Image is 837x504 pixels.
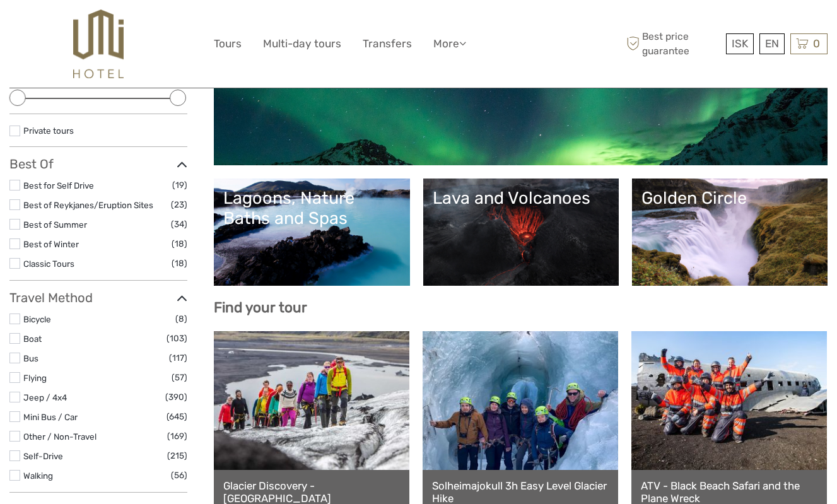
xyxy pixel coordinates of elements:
h3: Best Of [9,156,187,172]
a: Jeep / 4x4 [23,392,67,402]
span: (215) [167,448,187,463]
a: Best of Reykjanes/Eruption Sites [23,200,153,210]
div: EN [759,33,785,54]
a: Northern Lights in [GEOGRAPHIC_DATA] [223,67,818,156]
a: Best of Summer [23,220,87,230]
img: 526-1e775aa5-7374-4589-9d7e-5793fb20bdfc_logo_big.jpg [73,9,123,78]
a: Tours [214,35,242,53]
p: We're away right now. Please check back later! [18,22,143,32]
span: (103) [167,331,187,346]
a: Bus [23,353,38,363]
a: Best for Self Drive [23,180,94,190]
div: Lava and Volcanoes [433,188,609,208]
div: Golden Circle [641,188,818,208]
a: Flying [23,373,47,383]
span: (57) [172,370,187,385]
a: Transfers [363,35,412,53]
a: More [433,35,466,53]
a: Walking [23,471,53,481]
a: Golden Circle [641,188,818,276]
b: Find your tour [214,299,307,316]
a: Other / Non-Travel [23,431,97,442]
span: (8) [175,312,187,326]
span: Best price guarantee [623,30,723,57]
a: Private tours [23,126,74,136]
span: (19) [172,178,187,192]
span: (169) [167,429,187,443]
span: (18) [172,256,187,271]
a: Classic Tours [23,259,74,269]
span: ISK [732,37,748,50]
span: 0 [811,37,822,50]
span: (645) [167,409,187,424]
span: (56) [171,468,187,483]
div: Lagoons, Nature Baths and Spas [223,188,400,229]
button: Open LiveChat chat widget [145,20,160,35]
a: Best of Winter [23,239,79,249]
span: (390) [165,390,187,404]
h3: Travel Method [9,290,187,305]
a: Multi-day tours [263,35,341,53]
span: (18) [172,237,187,251]
span: (34) [171,217,187,231]
a: Mini Bus / Car [23,412,78,422]
span: (117) [169,351,187,365]
a: Lava and Volcanoes [433,188,609,276]
a: Boat [23,334,42,344]
a: Self-Drive [23,451,63,461]
a: Lagoons, Nature Baths and Spas [223,188,400,276]
a: Bicycle [23,314,51,324]
span: (23) [171,197,187,212]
